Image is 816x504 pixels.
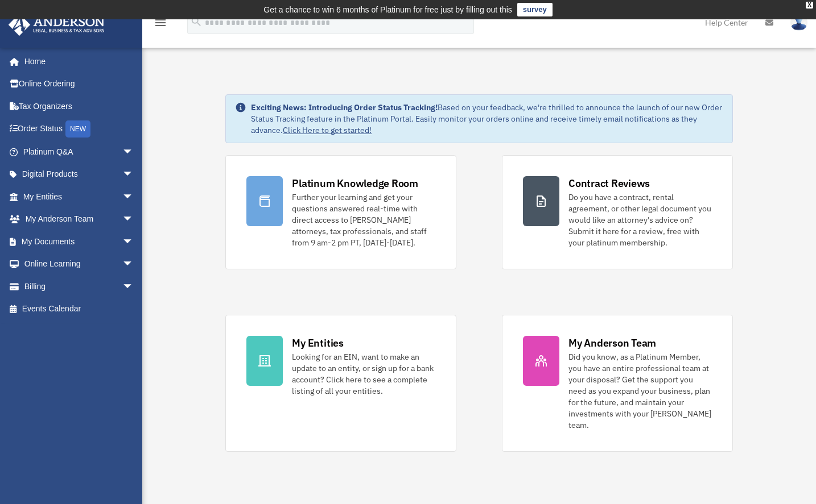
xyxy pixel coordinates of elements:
a: Platinum Knowledge Room Further your learning and get your questions answered real-time with dire... [225,155,456,269]
a: My Anderson Team Did you know, as a Platinum Member, you have an entire professional team at your... [502,315,733,452]
a: menu [154,20,167,30]
div: Looking for an EIN, want to make an update to an entity, or sign up for a bank account? Click her... [292,351,435,397]
div: Further your learning and get your questions answered real-time with direct access to [PERSON_NAM... [292,191,435,248]
a: My Entitiesarrow_drop_down [8,185,151,208]
i: menu [154,16,167,30]
span: arrow_drop_down [122,163,145,186]
div: Contract Reviews [568,176,650,190]
span: arrow_drop_down [122,140,145,164]
div: close [806,2,813,9]
span: arrow_drop_down [122,253,145,276]
a: Platinum Q&Aarrow_drop_down [8,140,151,163]
a: Online Learningarrow_drop_down [8,253,151,276]
a: Contract Reviews Do you have a contract, rental agreement, or other legal document you would like... [502,155,733,269]
span: arrow_drop_down [122,275,145,298]
div: My Entities [292,336,343,350]
span: arrow_drop_down [122,230,145,253]
a: Tax Organizers [8,95,151,118]
i: search [190,15,203,28]
div: Platinum Knowledge Room [292,176,418,190]
a: My Entities Looking for an EIN, want to make an update to an entity, or sign up for a bank accoun... [225,315,456,452]
a: Home [8,50,145,73]
div: Did you know, as a Platinum Member, you have an entire professional team at your disposal? Get th... [568,351,712,431]
span: arrow_drop_down [122,208,145,231]
a: Events Calendar [8,298,151,320]
div: Do you have a contract, rental agreement, or other legal document you would like an attorney's ad... [568,191,712,248]
a: survey [517,3,553,16]
div: Based on your feedback, we're thrilled to announce the launch of our new Order Status Tracking fe... [251,102,723,136]
img: User Pic [790,14,807,31]
a: Digital Productsarrow_drop_down [8,163,151,186]
div: Get a chance to win 6 months of Platinum for free just by filling out this [263,3,512,16]
a: Online Ordering [8,73,151,95]
img: Anderson Advisors Platinum Portal [5,14,108,36]
a: Click Here to get started! [283,125,372,135]
a: My Anderson Teamarrow_drop_down [8,208,151,231]
a: Billingarrow_drop_down [8,275,151,298]
a: My Documentsarrow_drop_down [8,230,151,253]
span: arrow_drop_down [122,185,145,209]
div: NEW [65,120,90,138]
strong: Exciting News: Introducing Order Status Tracking! [251,102,438,113]
div: My Anderson Team [568,336,656,350]
a: Order StatusNEW [8,118,151,141]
